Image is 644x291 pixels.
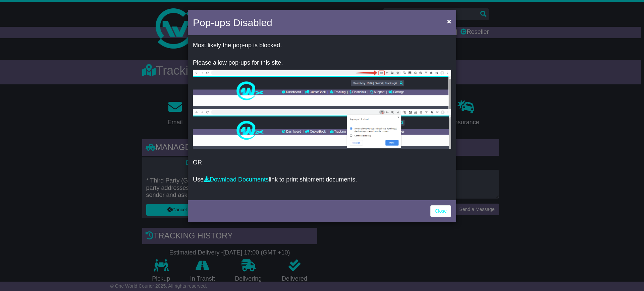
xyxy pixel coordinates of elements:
[193,59,451,67] p: Please allow pop-ups for this site.
[193,109,451,149] img: allow-popup-2.png
[204,176,269,183] a: Download Documents
[193,70,451,109] img: allow-popup-1.png
[444,14,454,28] button: Close
[447,17,451,25] span: ×
[193,176,451,184] p: Use link to print shipment documents.
[188,37,456,199] div: OR
[193,15,272,30] h4: Pop-ups Disabled
[193,42,451,49] p: Most likely the pop-up is blocked.
[430,205,451,217] a: Close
